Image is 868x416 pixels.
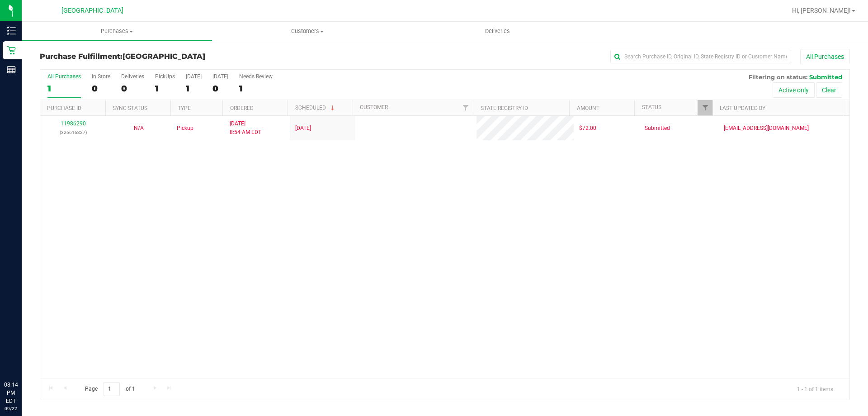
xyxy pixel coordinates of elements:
[458,100,473,115] a: Filter
[155,73,175,80] div: PickUps
[186,83,202,94] div: 1
[47,83,81,94] div: 1
[155,83,175,94] div: 1
[40,53,310,61] h3: Purchase Fulfillment:
[816,82,842,98] button: Clear
[577,105,599,111] a: Amount
[121,73,144,80] div: Deliveries
[134,124,144,133] button: N/A
[642,104,661,110] a: Status
[61,7,123,14] span: [GEOGRAPHIC_DATA]
[104,382,120,396] input: 1
[113,105,147,111] a: Sync Status
[645,124,670,133] span: Submitted
[121,83,144,94] div: 0
[698,100,712,115] a: Filter
[7,65,16,74] inline-svg: Reports
[295,124,311,133] span: [DATE]
[47,105,81,111] a: Purchase ID
[4,405,18,412] p: 09/22
[473,27,522,35] span: Deliveries
[792,7,851,14] span: Hi, [PERSON_NAME]!
[212,27,402,35] span: Customers
[47,73,81,80] div: All Purchases
[724,124,809,133] span: [EMAIL_ADDRESS][DOMAIN_NAME]
[212,22,402,41] a: Customers
[22,22,212,41] a: Purchases
[800,49,850,64] button: All Purchases
[239,73,273,80] div: Needs Review
[27,342,38,353] iframe: Resource center unread badge
[61,120,86,127] a: 11986290
[7,26,16,35] inline-svg: Inventory
[92,83,110,94] div: 0
[481,105,528,111] a: State Registry ID
[177,124,193,133] span: Pickup
[295,105,336,111] a: Scheduled
[230,120,261,137] span: [DATE] 8:54 AM EDT
[9,344,36,371] iframe: Resource center
[773,82,815,98] button: Active only
[134,125,144,131] span: Not Applicable
[186,73,202,80] div: [DATE]
[123,52,205,61] span: [GEOGRAPHIC_DATA]
[239,83,273,94] div: 1
[212,83,228,94] div: 0
[22,27,212,35] span: Purchases
[46,128,100,137] p: (326616327)
[212,73,228,80] div: [DATE]
[790,382,840,396] span: 1 - 1 of 1 items
[402,22,593,41] a: Deliveries
[7,46,16,55] inline-svg: Retail
[579,124,596,133] span: $72.00
[749,73,807,81] span: Filtering on status:
[230,105,254,111] a: Ordered
[610,50,791,63] input: Search Purchase ID, Original ID, State Registry ID or Customer Name...
[809,73,842,81] span: Submitted
[178,105,191,111] a: Type
[77,382,142,396] span: Page of 1
[92,73,110,80] div: In Store
[4,381,18,405] p: 08:14 PM EDT
[720,105,765,111] a: Last Updated By
[360,104,388,110] a: Customer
